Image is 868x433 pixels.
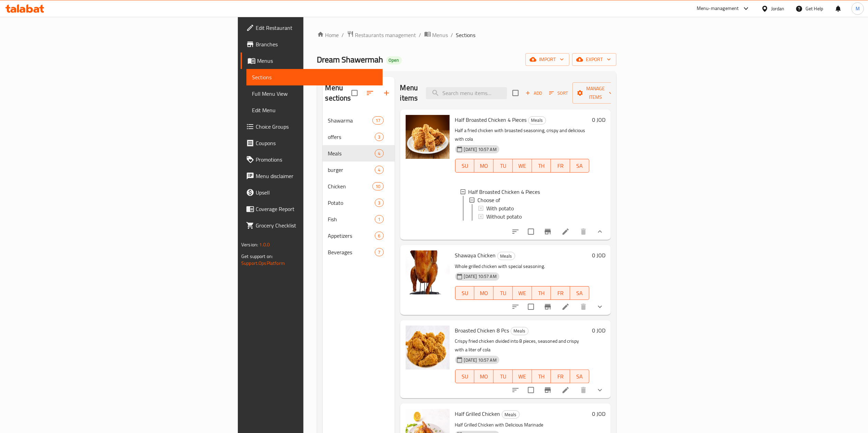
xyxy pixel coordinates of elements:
h6: 0 JOD [592,115,605,125]
span: SU [458,372,472,382]
div: items [372,182,383,190]
span: Get support on: [241,252,273,261]
span: Sections [456,31,476,39]
span: Dream Shawermah [317,52,383,67]
span: [DATE] 10:57 AM [461,146,499,153]
span: Sort sections [362,85,378,101]
div: Shawarma [328,116,373,125]
button: SA [570,370,589,383]
a: Support.OpsPlatform [241,259,285,268]
span: Half Broasted Chicken 4 Pieces [455,115,527,125]
span: WE [516,372,529,382]
span: FR [554,161,567,171]
button: MO [474,370,494,383]
a: Edit menu item [562,386,570,394]
button: FR [551,286,570,300]
div: Menu-management [697,4,739,13]
span: 10 [373,183,383,190]
span: 4 [375,150,383,157]
span: Fish [328,215,375,223]
span: Broasted Chicken 8 Pcs [455,325,509,336]
div: Chicken10 [323,178,395,195]
span: 17 [373,117,383,124]
span: offers [328,133,375,141]
span: TU [496,288,510,298]
button: TH [532,286,551,300]
span: Meals [502,411,519,419]
button: import [525,53,569,66]
a: Coupons [241,135,383,151]
div: Meals [502,410,520,419]
div: items [375,215,383,223]
span: Select to update [524,383,538,397]
div: Meals [511,327,529,335]
button: SU [455,286,475,300]
button: SU [455,370,475,383]
span: TH [535,161,548,171]
div: items [375,149,383,157]
h2: Menu items [400,83,418,103]
button: TU [494,159,513,173]
a: Choice Groups [241,118,383,135]
a: Edit Menu [246,102,383,118]
a: Menus [241,52,383,69]
p: Half Grilled Chicken with Delicious Marinade [455,421,589,429]
div: items [372,116,383,125]
button: show more [592,299,608,315]
span: SA [573,161,587,171]
a: Upsell [241,184,383,201]
span: import [531,55,564,64]
img: Broasted Chicken 8 Pcs [406,326,450,370]
div: Jordan [771,5,785,12]
svg: Show Choices [596,227,604,236]
button: Branch-specific-item [540,299,556,315]
button: MO [474,286,494,300]
a: Coverage Report [241,201,383,217]
span: Coupons [256,139,377,147]
span: WE [516,161,529,171]
span: 3 [375,200,383,206]
div: items [375,248,383,256]
span: SA [573,288,587,298]
p: Crispy fried chicken divided into 8 pieces, seasoned and crispy with a liter of cola [455,337,589,354]
span: Branches [256,40,377,48]
span: TH [535,288,548,298]
button: SA [570,159,589,173]
span: TU [496,161,510,171]
button: delete [575,382,592,398]
div: Meals4 [323,145,395,162]
button: Branch-specific-item [540,223,556,240]
a: Edit menu item [562,227,570,236]
a: Menu disclaimer [241,168,383,184]
a: Promotions [241,151,383,168]
span: MO [477,288,491,298]
span: Grocery Checklist [256,221,377,230]
button: Manage items [572,82,618,104]
button: FR [551,159,570,173]
div: Appetizers6 [323,227,395,244]
button: MO [474,159,494,173]
p: Whole grilled chicken with special seasoning. [455,262,589,271]
button: sort-choices [507,299,524,315]
span: 1.0.0 [259,240,270,249]
span: Appetizers [328,232,375,240]
span: Choose of [477,196,500,204]
span: Select all sections [347,86,362,100]
button: Add section [378,85,395,101]
a: Edit Restaurant [241,20,383,36]
button: TH [532,159,551,173]
div: Potato3 [323,195,395,211]
span: 6 [375,233,383,239]
button: sort-choices [507,223,524,240]
span: Edit Menu [252,106,377,114]
button: SU [455,159,475,173]
p: Half a fried chicken with broasted seasoning, crispy and delicious with cola [455,126,589,143]
img: Half Broasted Chicken 4 Pieces [406,115,450,159]
span: TU [496,372,510,382]
div: items [375,199,383,207]
span: Select to update [524,300,538,314]
span: Sections [252,73,377,81]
